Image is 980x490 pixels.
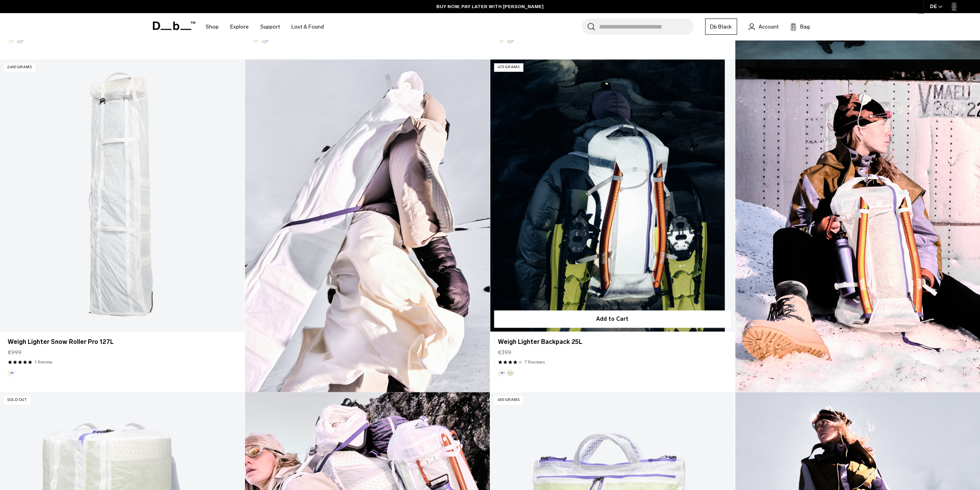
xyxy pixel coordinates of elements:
img: Content block image [245,59,490,392]
button: Aurora [8,369,15,376]
a: Support [260,13,280,40]
a: Db Black [705,19,737,35]
p: 450 grams [494,396,523,404]
a: Weigh Lighter Backpack 25L [490,59,735,332]
nav: Main Navigation [200,13,330,40]
a: 7 reviews [524,359,545,365]
button: Add to Cart [494,310,731,328]
p: 2400 grams [4,63,35,71]
a: 1 reviews [34,359,52,365]
span: Bag [800,23,810,31]
span: Account [759,23,779,31]
p: 470 grams [494,63,523,71]
button: Diffusion [507,369,514,376]
p: Sold Out [4,396,30,404]
a: Shop [206,13,219,40]
a: Account [749,22,779,31]
span: €999 [8,349,22,357]
img: Content block image [735,59,980,392]
a: Weigh Lighter Backpack 25L [498,337,727,347]
a: BUY NOW, PAY LATER WITH [PERSON_NAME] [436,3,544,10]
button: Bag [790,22,810,31]
a: Lost & Found [291,13,324,40]
a: Explore [230,13,249,40]
a: Weigh Lighter Snow Roller Pro 127L [8,337,237,347]
button: Aurora [498,369,505,376]
span: €399 [498,349,511,357]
